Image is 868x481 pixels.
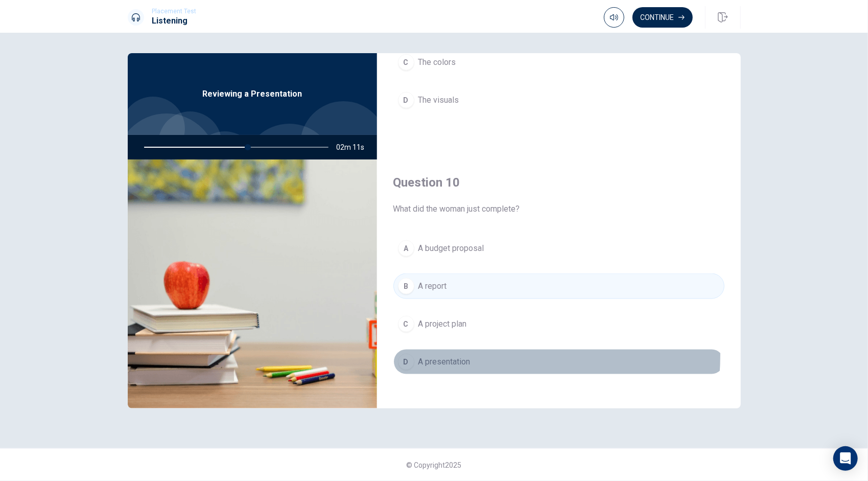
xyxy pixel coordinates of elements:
span: The colors [418,56,456,68]
button: CA project plan [393,311,724,337]
button: DThe visuals [393,87,724,113]
span: What did the woman just complete? [393,203,724,215]
span: Placement Test [152,8,197,15]
div: A [398,240,414,257]
span: 02m 11s [337,135,373,159]
div: C [398,316,414,332]
div: D [398,92,414,108]
button: DA presentation [393,349,724,375]
button: BA report [393,273,724,299]
button: AA budget proposal [393,236,724,261]
span: A budget proposal [418,242,484,255]
span: © Copyright 2025 [407,461,462,469]
button: Continue [632,7,693,28]
div: D [398,354,414,370]
img: Reviewing a Presentation [128,159,377,408]
span: The visuals [418,94,459,106]
button: CThe colors [393,50,724,75]
span: A report [418,280,447,292]
span: Reviewing a Presentation [202,88,302,100]
div: Open Intercom Messenger [833,446,858,471]
div: C [398,54,414,71]
h1: Listening [152,15,197,27]
span: A presentation [418,356,471,368]
span: A project plan [418,318,467,330]
div: B [398,278,414,294]
h4: Question 10 [393,174,724,191]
